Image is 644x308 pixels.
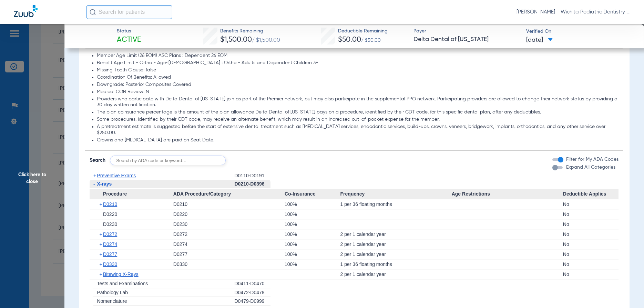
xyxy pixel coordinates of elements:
[99,229,103,239] span: +
[103,211,117,217] span: D0220
[340,269,452,279] div: 2 per 1 calendar year
[340,199,452,209] div: 1 per 36 floating months
[252,38,280,43] span: / $1,500.00
[285,209,340,219] div: 100%
[173,209,285,219] div: D0220
[565,156,619,163] label: Filter for My ADA Codes
[173,259,285,269] div: D0330
[99,199,103,209] span: +
[220,36,252,43] span: $1,500.00
[103,221,117,227] span: D0230
[452,189,563,200] span: Age Restrictions
[99,239,103,249] span: +
[234,279,270,288] div: D0411-D0470
[285,259,340,269] div: 100%
[103,231,117,237] span: D0272
[97,53,619,59] li: Member Age Limit (26 EOM) ASC Plans : Dependent 26 EOM
[563,229,619,239] div: No
[566,165,615,170] span: Expand All Categories
[97,281,148,286] span: Tests and Examinations
[173,189,285,200] span: ADA Procedure/Category
[563,209,619,219] div: No
[103,241,117,247] span: D0274
[234,180,270,189] div: D0210-D0396
[563,199,619,209] div: No
[14,5,38,17] img: Zuub Logo
[93,181,95,187] span: -
[99,249,103,259] span: +
[103,261,117,267] span: D0330
[517,9,630,16] span: [PERSON_NAME] - Wichita Pediatric Dentistry [GEOGRAPHIC_DATA]
[173,239,285,249] div: D0274
[220,28,280,35] span: Benefits Remaining
[338,28,388,35] span: Deductible Remaining
[90,157,105,164] span: Search
[117,35,141,45] span: Active
[110,156,226,165] input: Search by ADA code or keyword…
[97,89,619,95] li: Medical COB Review: N
[234,288,270,297] div: D0472-D0478
[413,35,520,44] span: Delta Dental of [US_STATE]
[97,298,127,304] span: Nomenclature
[563,259,619,269] div: No
[234,171,270,180] div: D0110-D0191
[103,251,117,257] span: D0277
[563,239,619,249] div: No
[97,137,619,143] li: Crowns and [MEDICAL_DATA] are paid on Seat Date.
[285,189,340,200] span: Co-Insurance
[563,269,619,279] div: No
[97,109,619,116] li: The plan coinsurance percentage is the amount of the plan allowance Delta Dental of [US_STATE] pa...
[97,117,619,123] li: Some procedures, identified by their CDT code, may receive an alternate benefit, which may result...
[610,275,644,308] iframe: Chat Widget
[285,199,340,209] div: 100%
[173,229,285,239] div: D0272
[90,189,173,200] span: Procedure
[340,259,452,269] div: 1 per 36 floating months
[340,239,452,249] div: 2 per 1 calendar year
[413,28,520,35] span: Payer
[563,249,619,259] div: No
[97,67,619,73] li: Missing Tooth Clause: false
[234,297,270,306] div: D0479-D0999
[99,259,103,269] span: +
[285,239,340,249] div: 100%
[340,249,452,259] div: 2 per 1 calendar year
[526,36,553,44] span: [DATE]
[103,271,139,277] span: Bitewing X-Rays
[90,9,96,15] img: Search Icon
[285,249,340,259] div: 100%
[97,74,619,81] li: Coordination Of Benefits: Allowed
[93,173,96,178] span: +
[173,199,285,209] div: D0210
[361,38,381,43] span: / $50.00
[99,269,103,279] span: +
[173,249,285,259] div: D0277
[97,60,619,66] li: Benefit Age Limit - Ortho - Age<[DEMOGRAPHIC_DATA] : Ortho - Adults and Dependent Children 3+
[563,189,619,200] span: Deductible Applies
[340,189,452,200] span: Frequency
[173,219,285,229] div: D0230
[340,229,452,239] div: 2 per 1 calendar year
[97,124,619,136] li: A pretreatment estimate is suggested before the start of extensive dental treatment such as [MEDI...
[97,96,619,108] li: Providers who participate with Delta Dental of [US_STATE] join as part of the Premier network, bu...
[285,229,340,239] div: 100%
[86,5,172,19] input: Search for patients
[97,181,112,187] span: X-rays
[103,201,117,207] span: D0210
[97,290,128,295] span: Pathology Lab
[285,219,340,229] div: 100%
[338,36,361,43] span: $50.00
[97,173,136,178] span: Preventive Exams
[117,28,141,35] span: Status
[563,219,619,229] div: No
[97,82,619,88] li: Downgrade: Posterior Composites Covered
[526,28,633,35] span: Verified On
